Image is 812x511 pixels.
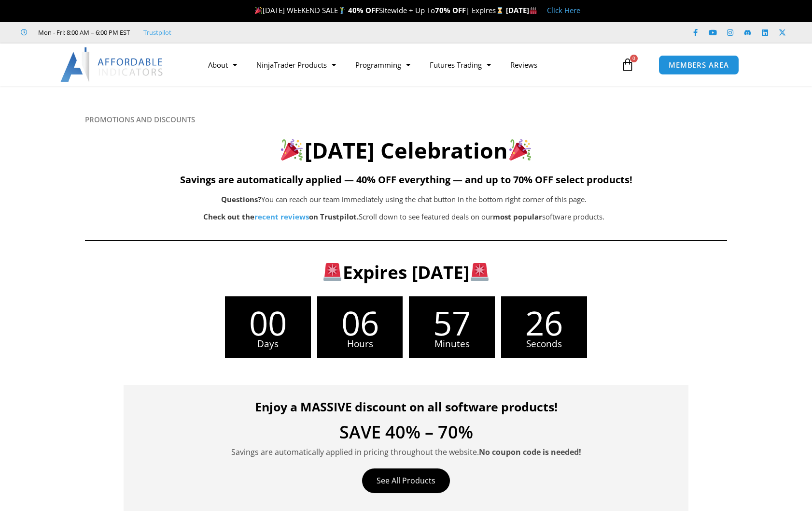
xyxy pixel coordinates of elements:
[501,306,587,339] span: 26
[143,27,171,38] a: Trustpilot
[225,306,311,339] span: 00
[36,27,130,38] span: Mon - Fri: 8:00 AM – 6:00 PM EST
[501,54,547,76] a: Reviews
[409,339,495,349] span: Minutes
[348,5,379,15] strong: 40% OFF
[317,339,403,349] span: Hours
[133,210,675,224] p: Scroll down to see featured deals on our software products.
[317,306,403,339] span: 06
[85,174,727,186] h5: Savings are automatically applied — 40% OFF everything — and up to 70% OFF select products!
[133,193,675,206] p: You can reach our team immediately using the chat button in the bottom right corner of this page.
[221,194,261,204] b: Questions?
[630,55,638,62] span: 0
[281,139,303,161] img: 🎉
[409,306,495,339] span: 57
[435,5,466,15] strong: 70% OFF
[255,7,262,14] img: 🎉
[136,261,676,284] h3: Expires [DATE]
[198,54,618,76] nav: Menu
[606,51,649,79] a: 0
[85,115,727,124] h6: PROMOTIONS AND DISCOUNTS
[225,339,311,349] span: Days
[547,5,580,15] a: Click Here
[85,136,727,165] h2: [DATE] Celebration
[346,54,420,76] a: Programming
[254,212,309,221] a: recent reviews
[420,54,501,76] a: Futures Trading
[471,263,489,281] img: 🚨
[323,263,341,281] img: 🚨
[138,399,674,414] h4: Enjoy a MASSIVE discount on all software products!
[509,139,531,161] img: 🎉
[479,447,581,457] strong: No coupon code is needed!
[252,5,506,15] span: [DATE] WEEKEND SALE Sitewide + Up To | Expires
[60,47,164,82] img: LogoAI | Affordable Indicators – NinjaTrader
[362,468,450,493] a: See All Products
[493,212,542,221] b: most popular
[496,7,504,14] img: ⌛
[198,54,247,76] a: About
[247,54,346,76] a: NinjaTrader Products
[669,61,729,69] span: MEMBERS AREA
[138,423,674,441] h4: SAVE 40% – 70%
[138,446,674,459] p: Savings are automatically applied in pricing throughout the website.
[338,7,346,14] img: 🏌️‍♂️
[501,339,587,349] span: Seconds
[203,212,359,221] strong: Check out the on Trustpilot.
[530,7,537,14] img: 🏭
[658,55,739,75] a: MEMBERS AREA
[506,5,537,15] strong: [DATE]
